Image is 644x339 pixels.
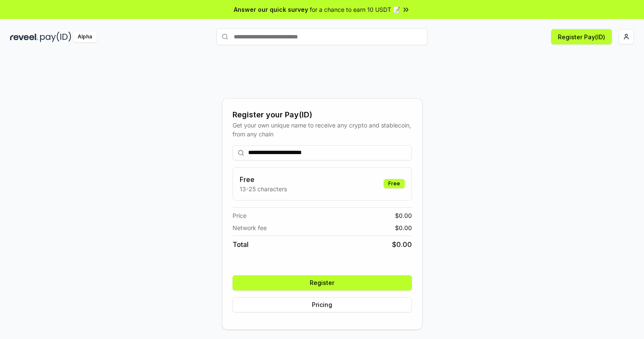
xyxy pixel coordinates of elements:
[395,223,412,232] span: $ 0.00
[240,184,287,193] p: 13-25 characters
[234,5,308,14] span: Answer our quick survey
[310,5,400,14] span: for a chance to earn 10 USDT 📝
[40,32,71,42] img: pay_id
[10,32,38,42] img: reveel_dark
[233,121,412,138] div: Get your own unique name to receive any crypto and stablecoin, from any chain
[233,223,267,232] span: Network fee
[392,239,412,250] span: $ 0.00
[233,275,412,290] button: Register
[73,32,97,42] div: Alpha
[233,297,412,312] button: Pricing
[240,174,287,184] h3: Free
[384,179,405,188] div: Free
[551,29,612,44] button: Register Pay(ID)
[233,211,246,220] span: Price
[395,211,412,220] span: $ 0.00
[233,109,412,121] div: Register your Pay(ID)
[233,239,249,250] span: Total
